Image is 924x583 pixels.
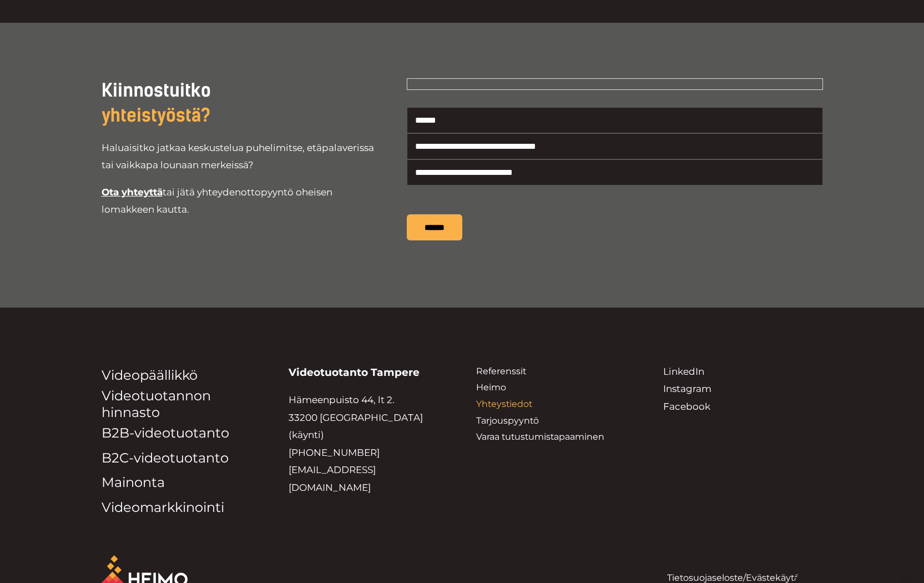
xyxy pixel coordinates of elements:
a: [EMAIL_ADDRESS][DOMAIN_NAME] [289,464,376,493]
a: Mainonta [102,474,165,490]
a: Videotuotannon hinnasto [102,388,211,420]
span: Ota yhteyttä [102,187,163,198]
a: Evästekäytänteet [746,572,823,583]
a: Instagram [663,383,711,394]
aside: Footer Widget 3 [476,363,636,446]
aside: Footer Widget 2 [102,363,261,520]
a: [PHONE_NUMBER] [289,447,380,458]
a: Tietosuojaseloste [667,572,743,583]
a: B2C-videotuotanto [102,450,229,466]
a: Facebook [663,401,710,412]
a: Yhteystiedot [476,399,532,409]
h3: Kiinnostuitko [102,78,379,128]
form: Yhteydenottolomake [407,78,823,240]
nav: Valikko [102,363,261,520]
a: Videopäällikkö [102,367,198,383]
p: Haluaisitko jatkaa keskustelua puhelimitse, etäpalaverissa tai vaikkapa lounaan merkeissä? [102,139,379,174]
a: Varaa tutustumistapaaminen [476,431,604,442]
a: Videomarkkinointi [102,499,224,515]
p: tai jätä yhteydenottopyyntö oheisen lomakkeen kautta. [102,184,379,219]
span: yhteistyöstä? [102,105,210,126]
nav: Valikko [476,363,636,446]
a: Tarjouspyyntö [476,415,539,426]
p: Hämeenpuisto 44, lt 2. 33200 [GEOGRAPHIC_DATA] (käynti) [289,391,448,496]
a: B2B-videotuotanto [102,425,229,441]
a: Referenssit [476,366,526,376]
a: Heimo [476,382,506,393]
a: LinkedIn [663,366,704,377]
strong: Videotuotanto Tampere [289,366,420,379]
